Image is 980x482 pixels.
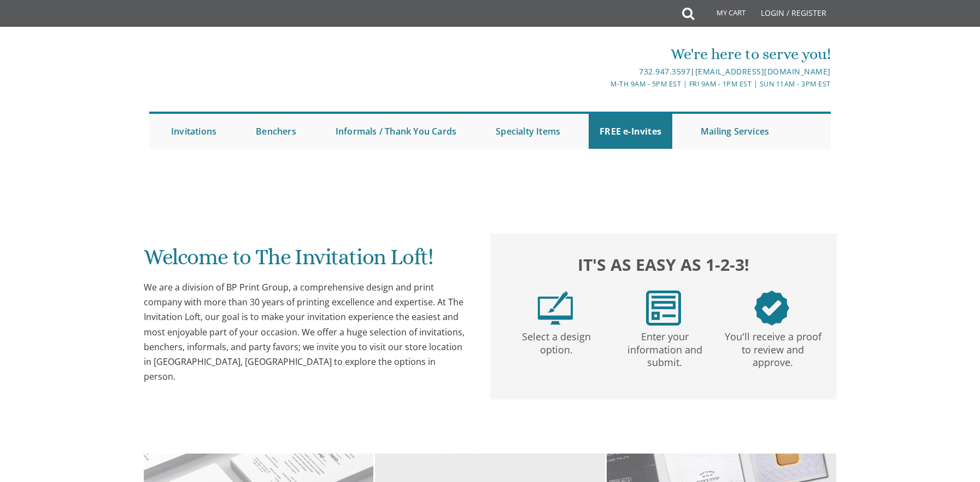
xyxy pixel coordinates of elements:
a: Informals / Thank You Cards [325,114,467,149]
a: My Cart [693,1,753,28]
a: Invitations [160,114,227,149]
h2: It's as easy as 1-2-3! [501,252,826,277]
p: You'll receive a proof to review and approve. [721,326,825,369]
img: step3.png [754,291,789,326]
div: We're here to serve you! [377,43,831,65]
img: step2.png [646,291,681,326]
a: Benchers [245,114,307,149]
p: Enter your information and submit. [613,326,717,369]
img: step1.png [538,291,573,326]
div: M-Th 9am - 5pm EST | Fri 9am - 1pm EST | Sun 11am - 3pm EST [377,78,831,90]
a: Mailing Services [690,114,780,149]
p: Select a design option. [504,326,608,357]
a: FREE e-Invites [589,114,672,149]
a: [EMAIL_ADDRESS][DOMAIN_NAME] [695,66,831,77]
h1: Welcome to The Invitation Loft! [144,245,468,277]
div: | [377,65,831,78]
a: Specialty Items [485,114,571,149]
div: We are a division of BP Print Group, a comprehensive design and print company with more than 30 y... [144,280,468,384]
a: 732.947.3597 [639,66,690,77]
